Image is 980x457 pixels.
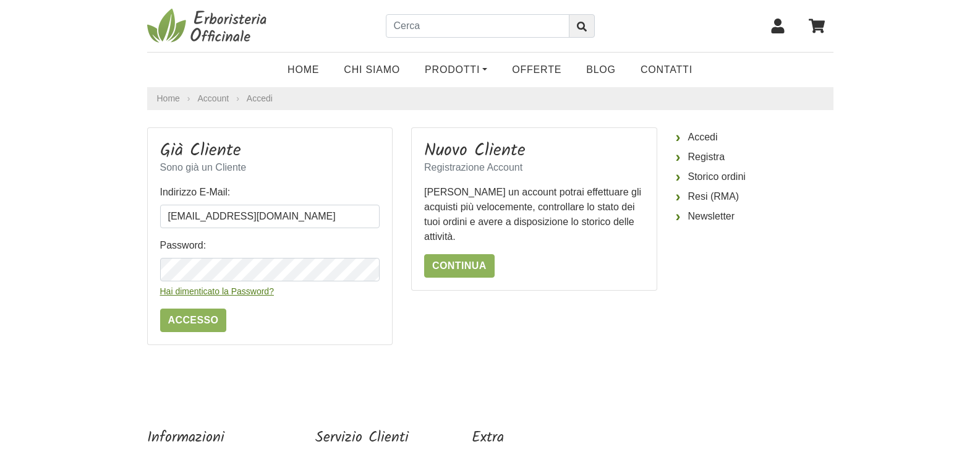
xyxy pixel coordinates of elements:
[157,92,180,105] a: Home
[147,87,833,110] nav: breadcrumb
[676,167,833,187] a: Storico ordini
[198,92,229,105] a: Account
[160,205,380,228] input: Indirizzo E-Mail:
[160,160,380,175] p: Sono già un Cliente
[424,185,644,244] p: [PERSON_NAME] un account potrai effettuare gli acquisti più velocemente, controllare lo stato dei...
[160,286,274,296] a: Hai dimenticato la Password?
[160,185,231,200] label: Indirizzo E-Mail:
[424,254,495,278] a: Continua
[315,429,409,447] h5: Servizio Clienti
[424,140,644,161] h3: Nuovo Cliente
[676,187,833,207] a: Resi (RMA)
[147,429,252,447] h5: Informazioni
[412,58,500,82] a: Prodotti
[331,58,412,82] a: Chi Siamo
[500,58,574,82] a: OFFERTE
[160,309,227,332] input: Accesso
[574,58,628,82] a: Blog
[147,7,271,45] img: Erboristeria Officinale
[676,127,833,147] a: Accedi
[247,93,273,103] a: Accedi
[275,58,331,82] a: Home
[472,429,553,447] h5: Extra
[386,14,569,38] input: Cerca
[160,140,380,161] h3: Già Cliente
[160,238,207,253] label: Password:
[424,160,644,175] p: Registrazione Account
[676,147,833,167] a: Registra
[628,58,705,82] a: Contatti
[676,207,833,226] a: Newsletter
